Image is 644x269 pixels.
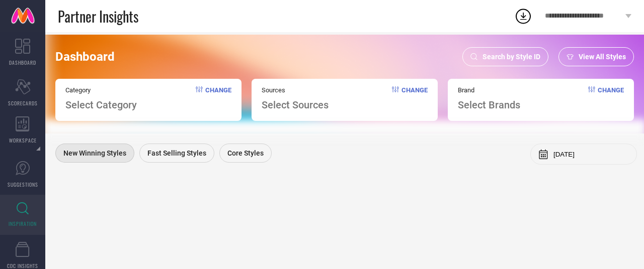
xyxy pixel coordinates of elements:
[9,59,36,66] span: DASHBOARD
[401,86,428,111] span: Change
[262,99,329,111] span: Select Sources
[553,151,629,158] input: Select month
[579,53,626,61] span: View All Styles
[8,99,38,107] span: SCORECARDS
[65,86,137,94] span: Category
[458,86,520,94] span: Brand
[227,149,264,157] span: Core Styles
[598,86,624,111] span: Change
[514,7,532,25] div: Open download list
[8,181,38,188] span: SUGGESTIONS
[63,149,126,157] span: New Winning Styles
[9,220,37,227] span: INSPIRATION
[65,99,137,111] span: Select Category
[55,50,115,64] span: Dashboard
[482,53,540,61] span: Search by Style ID
[205,86,231,111] span: Change
[9,137,37,144] span: WORKSPACE
[147,149,206,157] span: Fast Selling Styles
[262,86,329,94] span: Sources
[58,6,138,27] span: Partner Insights
[458,99,520,111] span: Select Brands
